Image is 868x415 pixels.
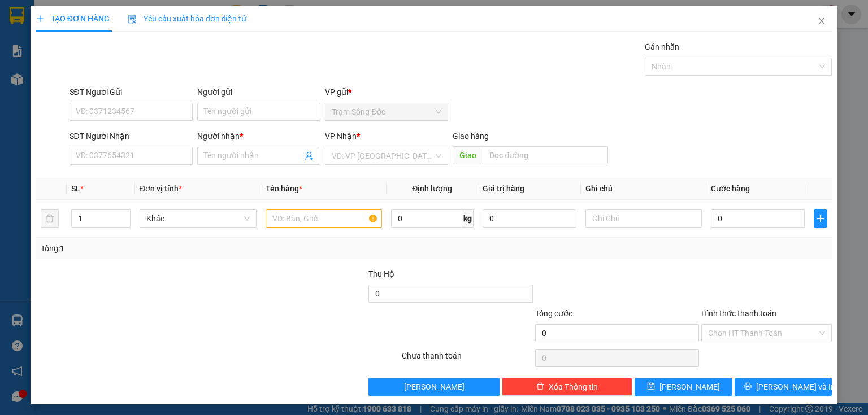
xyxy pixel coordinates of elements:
[549,381,598,393] span: Xóa Thông tin
[368,269,394,278] span: Thu Hộ
[332,103,441,120] span: Trạm Sông Đốc
[483,209,576,228] input: 0
[70,130,193,142] div: SĐT Người Nhận
[412,184,452,193] span: Định lượng
[483,184,524,193] span: Giá trị hàng
[128,15,137,24] img: icon
[585,209,702,228] input: Ghi Chú
[401,350,533,369] div: Chưa thanh toán
[41,242,336,255] div: Tổng: 1
[305,151,314,160] span: user-add
[368,378,499,396] button: [PERSON_NAME]
[711,184,750,193] span: Cước hàng
[41,209,59,228] button: delete
[817,16,826,25] span: close
[659,381,720,393] span: [PERSON_NAME]
[462,209,474,228] span: kg
[325,86,448,98] div: VP gửi
[404,381,465,393] span: [PERSON_NAME]
[70,86,193,98] div: SĐT Người Gửi
[483,146,608,164] input: Dọc đường
[266,209,382,228] input: VD: Bàn, Ghế
[701,309,776,318] label: Hình thức thanh toán
[756,381,835,393] span: [PERSON_NAME] và In
[128,14,247,23] span: Yêu cầu xuất hóa đơn điện tử
[453,146,483,164] span: Giao
[146,210,249,227] span: Khác
[536,382,544,391] span: delete
[744,382,752,391] span: printer
[635,378,732,396] button: save[PERSON_NAME]
[36,14,110,23] span: TẠO ĐƠN HÀNG
[814,209,827,228] button: plus
[71,184,80,193] span: SL
[197,86,320,98] div: Người gửi
[806,6,837,37] button: Close
[535,309,572,318] span: Tổng cước
[266,184,302,193] span: Tên hàng
[502,378,632,396] button: deleteXóa Thông tin
[647,382,655,391] span: save
[581,178,706,200] th: Ghi chú
[645,42,679,51] label: Gán nhãn
[140,184,182,193] span: Đơn vị tính
[325,132,357,141] span: VP Nhận
[814,214,827,223] span: plus
[197,130,320,142] div: Người nhận
[36,15,44,23] span: plus
[735,378,832,396] button: printer[PERSON_NAME] và In
[453,132,489,141] span: Giao hàng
